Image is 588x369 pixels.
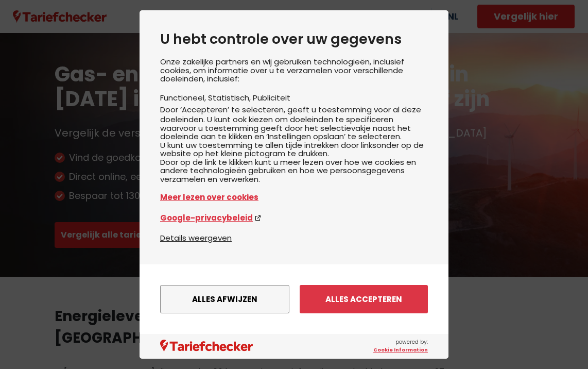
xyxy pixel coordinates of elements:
span: powered by: [373,338,428,354]
a: Google-privacybeleid [160,212,428,224]
button: Alles afwijzen [160,285,289,313]
button: Details weergeven [160,232,232,244]
a: Meer lezen over cookies [160,191,428,203]
li: Publiciteit [253,92,290,103]
li: Functioneel [160,92,208,103]
button: Alles accepteren [300,285,428,313]
h2: U hebt controle over uw gegevens [160,31,428,47]
li: Statistisch [208,92,253,103]
img: logo [160,340,253,353]
div: menu [140,264,448,334]
div: Onze zakelijke partners en wij gebruiken technologieën, inclusief cookies, om informatie over u t... [160,58,428,232]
